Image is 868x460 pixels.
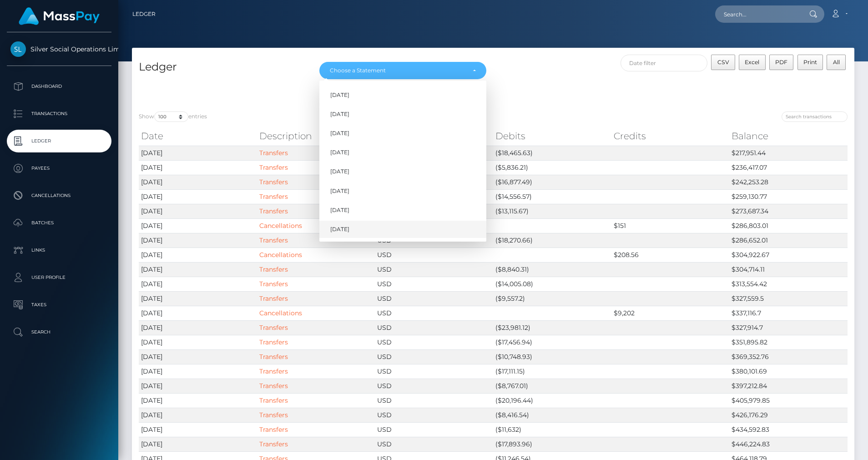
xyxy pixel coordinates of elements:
[729,160,848,175] td: $236,417.07
[375,393,493,408] td: USD
[493,408,611,422] td: ($8,416.54)
[259,411,288,419] a: Transfers
[10,216,108,230] p: Batches
[7,102,111,125] a: Transactions
[711,55,735,70] button: CSV
[259,367,288,375] a: Transfers
[493,233,611,248] td: ($18,270.66)
[10,134,108,148] p: Ledger
[139,160,257,175] td: [DATE]
[132,5,156,24] a: Ledger
[259,222,302,230] a: Cancellations
[375,262,493,277] td: USD
[139,320,257,335] td: [DATE]
[139,277,257,291] td: [DATE]
[729,393,848,408] td: $405,979.85
[139,175,257,189] td: [DATE]
[493,127,611,145] th: Debits
[729,127,848,145] th: Balance
[139,218,257,233] td: [DATE]
[729,364,848,379] td: $380,101.69
[375,320,493,335] td: USD
[729,349,848,364] td: $369,352.76
[729,408,848,422] td: $426,176.29
[259,396,288,404] a: Transfers
[375,248,493,262] td: USD
[729,233,848,248] td: $286,652.01
[10,107,108,121] p: Transactions
[19,7,100,25] img: MassPay Logo
[611,218,730,233] td: $151
[833,59,840,66] span: All
[10,41,26,57] img: Silver Social Operations Limited
[375,364,493,379] td: USD
[775,59,787,66] span: PDF
[611,306,730,320] td: $9,202
[739,55,766,70] button: Excel
[259,149,288,157] a: Transfers
[493,146,611,160] td: ($18,465.63)
[729,437,848,451] td: $446,224.83
[139,393,257,408] td: [DATE]
[139,437,257,451] td: [DATE]
[10,80,108,93] p: Dashboard
[797,55,823,70] button: Print
[330,91,349,99] span: [DATE]
[259,324,288,332] a: Transfers
[729,218,848,233] td: $286,803.01
[375,291,493,306] td: USD
[493,291,611,306] td: ($9,557.2)
[375,349,493,364] td: USD
[330,110,349,118] span: [DATE]
[729,189,848,204] td: $259,130.77
[139,146,257,160] td: [DATE]
[330,187,349,195] span: [DATE]
[259,251,302,259] a: Cancellations
[7,321,111,344] a: Search
[330,225,349,233] span: [DATE]
[729,422,848,437] td: $434,592.83
[7,293,111,316] a: Taxes
[493,189,611,204] td: ($14,556.57)
[259,178,288,186] a: Transfers
[769,55,794,70] button: PDF
[729,204,848,218] td: $273,687.34
[139,349,257,364] td: [DATE]
[139,59,306,75] h4: Ledger
[493,379,611,393] td: ($8,767.01)
[729,335,848,349] td: $351,895.82
[139,127,257,145] th: Date
[139,204,257,218] td: [DATE]
[729,320,848,335] td: $327,914.7
[7,184,111,207] a: Cancellations
[259,192,288,201] a: Transfers
[715,5,801,23] input: Search...
[729,306,848,320] td: $337,116.7
[259,265,288,273] a: Transfers
[259,294,288,303] a: Transfers
[139,408,257,422] td: [DATE]
[729,379,848,393] td: $397,212.84
[7,75,111,98] a: Dashboard
[139,335,257,349] td: [DATE]
[729,248,848,262] td: $304,922.67
[375,408,493,422] td: USD
[10,298,108,312] p: Taxes
[493,277,611,291] td: ($14,005.08)
[493,364,611,379] td: ($17,111.15)
[330,129,349,137] span: [DATE]
[259,425,288,434] a: Transfers
[259,338,288,346] a: Transfers
[259,163,288,172] a: Transfers
[139,189,257,204] td: [DATE]
[7,45,111,53] span: Silver Social Operations Limited
[7,212,111,234] a: Batches
[493,349,611,364] td: ($10,748.93)
[259,353,288,361] a: Transfers
[493,437,611,451] td: ($17,893.96)
[10,271,108,284] p: User Profile
[717,59,729,66] span: CSV
[782,111,848,122] input: Search transactions
[729,277,848,291] td: $313,554.42
[493,175,611,189] td: ($16,877.49)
